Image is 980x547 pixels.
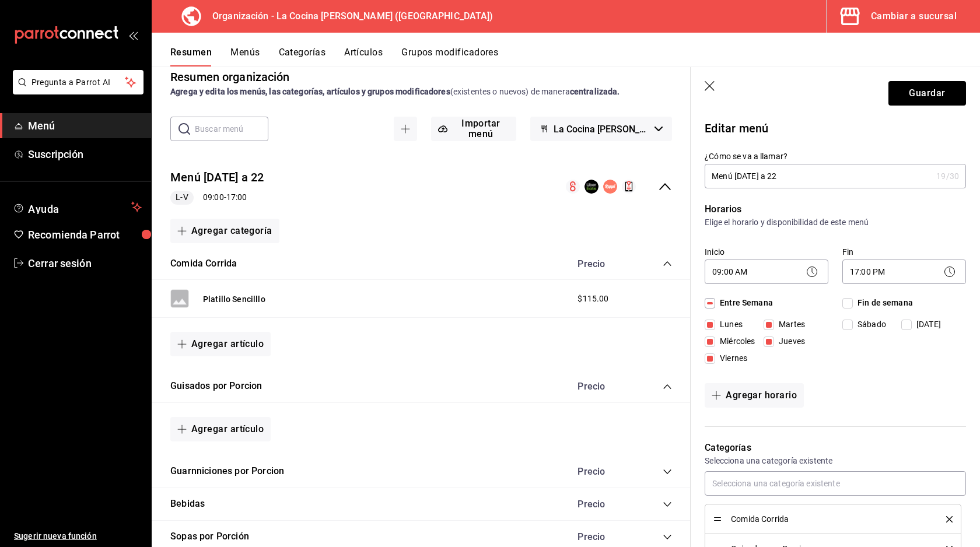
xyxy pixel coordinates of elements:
[663,467,672,476] button: collapse-category-row
[705,120,966,137] p: Editar menú
[705,260,828,284] div: 09:00 AM
[170,332,271,356] button: Agregar artículo
[431,117,516,141] button: Importar menú
[774,318,805,331] span: Martes
[705,441,966,455] p: Categorías
[28,227,142,243] span: Recomienda Parrot
[203,9,494,23] h3: Organización - La Cocina [PERSON_NAME] ([GEOGRAPHIC_DATA])
[170,47,212,66] button: Resumen
[170,169,264,186] button: Menú [DATE] a 22
[170,87,450,96] strong: Agrega y edita los menús, las categorías, artículos y grupos modificadores
[663,500,672,509] button: collapse-category-row
[936,170,959,182] div: 19 /30
[152,160,691,214] div: collapse-menu-row
[170,497,205,511] button: Bebidas
[842,260,966,284] div: 17:00 PM
[715,352,747,364] span: Viernes
[28,255,142,271] span: Cerrar sesión
[401,47,498,66] button: Grupos modificadores
[715,318,743,331] span: Lunes
[530,117,672,141] button: La Cocina [PERSON_NAME]
[566,381,640,392] div: Precio
[170,465,284,478] button: Guarnniciones por Porcion
[888,81,966,106] button: Guardar
[715,297,773,309] span: Entre Semana
[170,380,262,393] button: Guisados por Porcion
[28,118,142,134] span: Menú
[195,117,268,141] input: Buscar menú
[731,515,929,523] span: Comida Corrida
[170,417,271,441] button: Agregar artículo
[279,47,326,66] button: Categorías
[705,216,966,228] p: Elige el horario y disponibilidad de este menú
[842,248,966,256] label: Fin
[171,191,192,204] span: L-V
[14,530,142,542] span: Sugerir nueva función
[853,318,886,331] span: Sábado
[566,531,640,542] div: Precio
[170,86,672,98] div: (existentes o nuevos) de manera
[705,202,966,216] p: Horarios
[566,499,640,510] div: Precio
[170,219,279,243] button: Agregar categoría
[8,85,143,97] a: Pregunta a Parrot AI
[32,76,125,89] span: Pregunta a Parrot AI
[663,382,672,391] button: collapse-category-row
[938,516,953,523] button: delete
[570,87,620,96] strong: centralizada.
[853,297,913,309] span: Fin de semana
[566,466,640,477] div: Precio
[170,47,980,66] div: navigation tabs
[774,335,805,348] span: Jueves
[705,152,966,160] label: ¿Cómo se va a llamar?
[715,335,755,348] span: Miércoles
[203,293,265,305] button: Platillo Sencilllo
[554,124,650,135] span: La Cocina [PERSON_NAME]
[170,530,249,544] button: Sopas por Porción
[577,293,608,305] span: $115.00
[128,30,138,40] button: open_drawer_menu
[28,146,142,162] span: Suscripción
[344,47,383,66] button: Artículos
[705,455,966,467] p: Selecciona una categoría existente
[912,318,941,331] span: [DATE]
[566,258,640,269] div: Precio
[663,259,672,268] button: collapse-category-row
[705,248,828,256] label: Inicio
[13,70,143,94] button: Pregunta a Parrot AI
[170,68,290,86] div: Resumen organización
[663,532,672,542] button: collapse-category-row
[170,257,237,271] button: Comida Corrida
[705,471,966,496] input: Selecciona una categoría existente
[170,191,264,205] div: 09:00 - 17:00
[28,200,127,214] span: Ayuda
[871,8,957,24] div: Cambiar a sucursal
[230,47,260,66] button: Menús
[705,383,804,408] button: Agregar horario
